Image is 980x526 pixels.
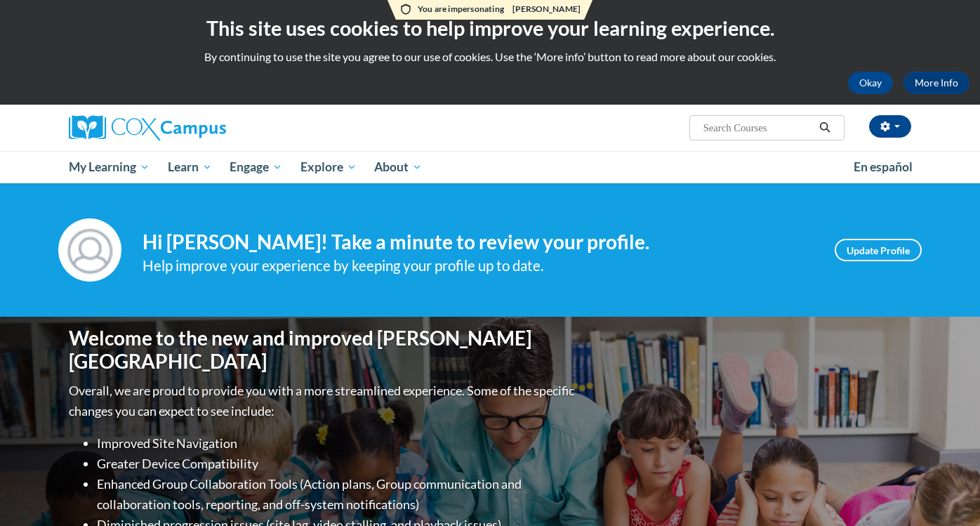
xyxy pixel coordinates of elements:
li: Improved Site Navigation [97,433,578,454]
li: Enhanced Group Collaboration Tools (Action plans, Group communication and collaboration tools, re... [97,474,578,515]
img: Profile Image [58,218,121,282]
a: Cox Campus [69,115,336,140]
li: Greater Device Compatibility [97,454,578,474]
a: Explore [291,151,366,183]
a: My Learning [60,151,159,183]
h4: Hi [PERSON_NAME]! Take a minute to review your profile. [143,230,814,254]
button: Search [814,119,835,136]
span: My Learning [69,159,150,176]
a: More Info [903,72,969,94]
a: About [366,151,432,183]
span: Engage [230,159,282,176]
div: Main menu [48,151,932,183]
div: Help improve your experience by keeping your profile up to date. [143,254,814,277]
h2: This site uses cookies to help improve your learning experience. [11,14,969,42]
input: Search Courses [702,119,814,136]
a: En español [845,152,922,182]
h1: Welcome to the new and improved [PERSON_NAME][GEOGRAPHIC_DATA] [69,327,578,374]
p: By continuing to use the site you agree to our use of cookies. Use the ‘More info’ button to read... [11,49,969,65]
p: Overall, we are proud to provide you with a more streamlined experience. Some of the specific cha... [69,381,578,421]
iframe: Button to launch messaging window [924,470,969,515]
span: Learn [168,159,212,176]
a: Update Profile [835,239,922,261]
span: About [374,159,422,176]
a: Learn [159,151,221,183]
button: Account Settings [869,115,911,138]
a: Engage [220,151,291,183]
span: Explore [300,159,357,176]
img: Cox Campus [69,115,226,140]
span: En español [854,159,913,174]
button: Okay [848,72,893,94]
